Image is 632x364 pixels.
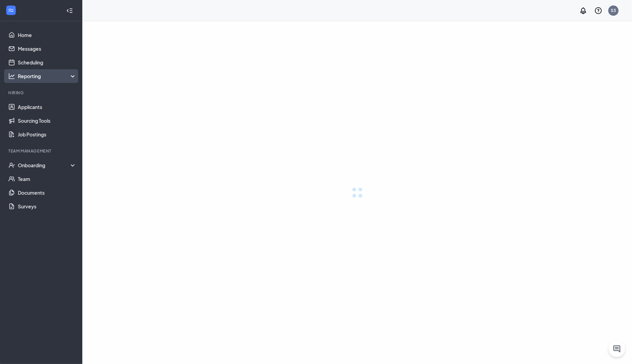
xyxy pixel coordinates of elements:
[609,341,625,357] button: ChatActive
[18,114,76,128] a: Sourcing Tools
[18,100,76,114] a: Applicants
[8,7,14,14] svg: WorkstreamLogo
[8,90,75,96] div: Hiring
[18,28,76,42] a: Home
[579,7,587,15] svg: Notifications
[18,128,76,141] a: Job Postings
[8,73,15,80] svg: Analysis
[18,162,77,169] div: Onboarding
[18,172,76,186] a: Team
[18,186,76,199] a: Documents
[8,148,75,154] div: Team Management
[18,42,76,56] a: Messages
[18,199,76,213] a: Surveys
[594,7,603,15] svg: QuestionInfo
[18,56,76,69] a: Scheduling
[8,162,15,169] svg: UserCheck
[18,73,77,80] div: Reporting
[611,8,616,13] div: S3
[66,7,73,14] svg: Collapse
[613,345,621,353] svg: ChatActive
